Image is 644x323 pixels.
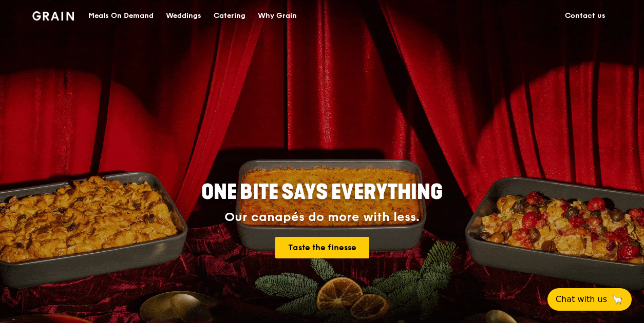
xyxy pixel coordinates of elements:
img: Grain [32,11,74,21]
a: Taste the finesse [275,237,369,258]
span: ONE BITE SAYS EVERYTHING [201,180,443,205]
div: Why Grain [258,1,297,31]
a: Catering [207,1,252,31]
div: Weddings [166,1,201,31]
div: Catering [214,1,245,31]
div: Our canapés do more with less. [137,210,507,225]
div: Meals On Demand [88,1,154,31]
a: Why Grain [252,1,303,31]
span: 🦙 [611,293,623,306]
a: Weddings [160,1,207,31]
button: Chat with us🦙 [547,288,632,311]
a: Contact us [559,1,612,31]
span: Chat with us [556,293,607,306]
